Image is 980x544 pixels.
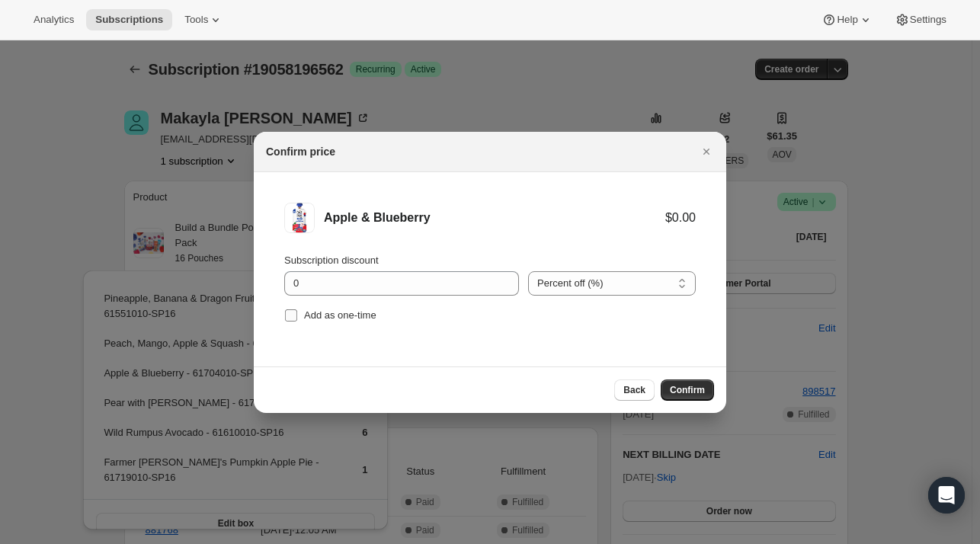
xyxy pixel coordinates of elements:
button: Analytics [24,9,83,30]
span: Help [837,14,857,26]
span: Settings [910,14,946,26]
button: Help [812,9,882,30]
div: Apple & Blueberry [324,210,665,226]
button: Confirm [661,379,714,401]
span: Confirm [670,384,705,396]
span: Subscription discount [284,254,379,266]
button: Settings [886,9,956,30]
span: Back [623,384,645,396]
h2: Confirm price [266,144,335,159]
button: Subscriptions [86,9,172,30]
div: Open Intercom Messenger [928,477,965,514]
button: Back [614,379,655,401]
span: Add as one-time [304,309,376,321]
div: $0.00 [665,210,696,226]
span: Subscriptions [95,14,163,26]
button: Tools [175,9,232,30]
button: Close [696,141,717,162]
span: Analytics [34,14,74,26]
img: Apple & Blueberry [284,203,315,233]
span: Tools [184,14,208,26]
